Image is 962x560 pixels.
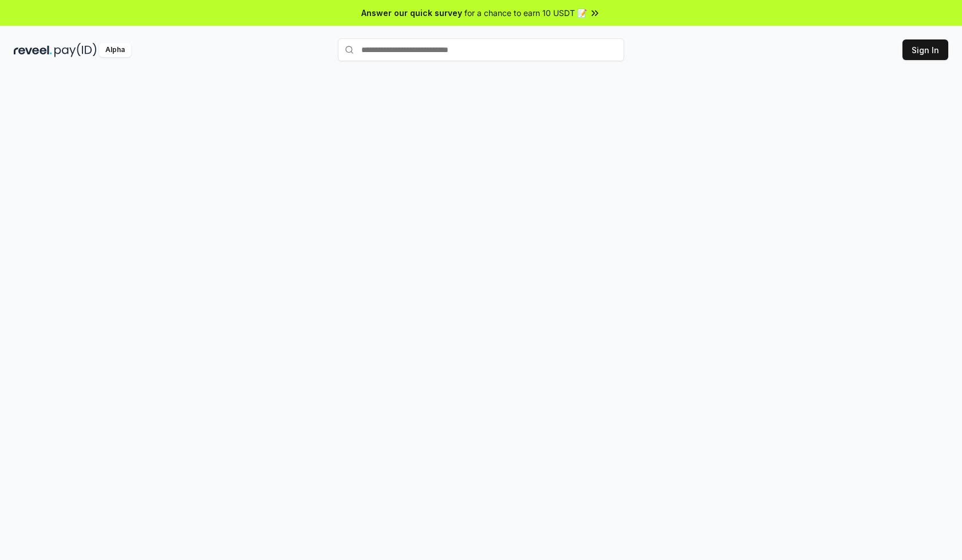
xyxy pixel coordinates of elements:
[54,43,97,57] img: pay_id
[902,39,948,60] button: Sign In
[99,43,131,57] div: Alpha
[14,43,52,57] img: reveel_dark
[464,7,587,19] span: for a chance to earn 10 USDT 📝
[361,7,462,19] span: Answer our quick survey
